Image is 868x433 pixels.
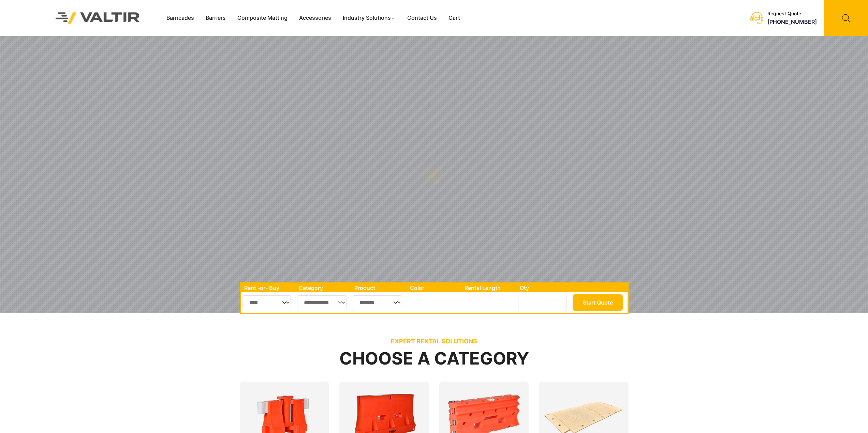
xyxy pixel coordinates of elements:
th: Rental Length [461,283,516,292]
p: EXPERT RENTAL SOLUTIONS [240,338,629,345]
a: Contact Us [401,13,443,23]
a: Composite Matting [232,13,293,23]
th: Color [407,283,461,292]
h2: Choose a Category [240,349,629,368]
th: Category [295,283,351,292]
div: Request Quote [767,11,817,17]
button: Start Quote [573,294,623,311]
a: [PHONE_NUMBER] [767,18,817,25]
a: Industry Solutions [337,13,401,23]
a: Accessories [293,13,337,23]
a: Barricades [161,13,200,23]
a: Cart [443,13,466,23]
th: Product [351,283,407,292]
img: Valtir Rentals [47,3,149,32]
a: Barriers [200,13,232,23]
th: Rent -or- Buy [241,283,295,292]
th: Qty [516,283,571,292]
